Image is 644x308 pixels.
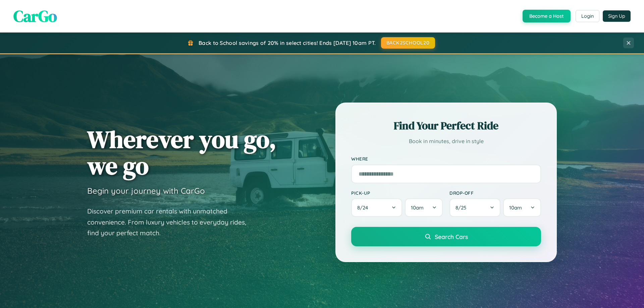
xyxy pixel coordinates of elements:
h2: Find Your Perfect Ride [351,118,541,133]
button: Sign Up [603,10,631,22]
span: 8 / 25 [455,204,470,211]
span: 10am [411,204,424,211]
button: 10am [503,198,541,217]
p: Discover premium car rentals with unmatched convenience. From luxury vehicles to everyday rides, ... [87,206,255,239]
span: CarGo [13,5,57,27]
label: Drop-off [449,190,541,196]
span: 10am [509,204,522,211]
p: Book in minutes, drive in style [351,136,541,146]
span: Back to School savings of 20% in select cities! Ends [DATE] 10am PT. [199,40,376,46]
button: 10am [405,198,443,217]
span: 8 / 24 [357,204,371,211]
span: Search Cars [435,233,468,240]
label: Pick-up [351,190,443,196]
h3: Begin your journey with CarGo [87,186,205,196]
button: BACK2SCHOOL20 [381,37,435,49]
button: Become a Host [523,10,571,22]
button: Login [576,10,599,22]
button: Search Cars [351,227,541,246]
button: 8/24 [351,198,402,217]
label: Where [351,156,541,162]
h1: Wherever you go, we go [87,126,276,179]
button: 8/25 [449,198,500,217]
